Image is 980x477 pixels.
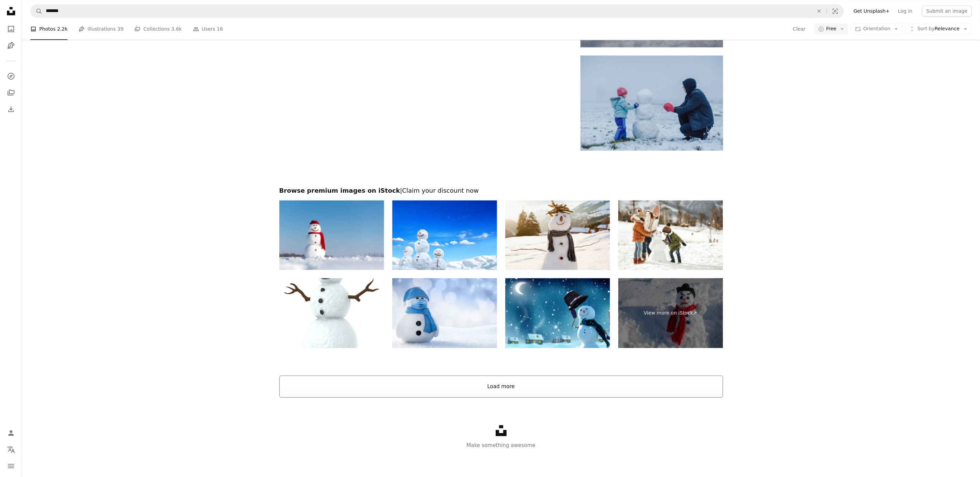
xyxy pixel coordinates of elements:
[505,200,610,270] img: Snowman in snowy field
[4,22,18,36] a: Photos
[618,200,723,270] img: happy family mother and children having fun on winter walk
[863,26,890,31] span: Orientation
[117,25,124,33] span: 39
[814,23,849,34] button: Free
[849,6,894,17] a: Get Unsplash+
[193,18,223,40] a: Users 16
[812,4,827,18] button: Clear
[22,441,980,449] p: Make something awesome
[279,278,384,348] img: Snowman
[4,459,18,473] button: Menu
[851,23,902,34] button: Orientation
[917,25,960,32] span: Relevance
[217,25,223,33] span: 16
[826,25,837,32] span: Free
[279,187,723,195] h2: Browse premium images on iStock
[917,26,935,31] span: Sort by
[134,18,182,40] a: Collections 3.6k
[4,102,18,116] a: Download History
[4,443,18,456] button: Language
[618,278,723,348] a: View more on iStock↗
[4,426,18,440] a: Log in / Sign up
[894,6,917,17] a: Log in
[30,4,844,18] form: Find visuals sitewide
[793,23,806,34] button: Clear
[4,86,18,99] a: Collections
[79,18,123,40] a: Illustrations 39
[400,187,479,194] span: | Claim your discount now
[827,4,844,18] button: Visual search
[31,4,42,18] button: Search Unsplash
[922,6,972,17] button: Submit an image
[505,278,610,348] img: Merry Christmas and happy new year greeting background. Snowman with a broom in a night winter la...
[279,375,723,397] button: Load more
[4,39,18,52] a: Illustrations
[392,200,497,270] img: Snowman family on frozen landscape over sunny blue sky
[905,23,972,34] button: Sort byRelevance
[4,4,18,19] a: Home — Unsplash
[580,55,723,150] img: man in black jacket and blue pants sitting on white snow covered ground
[171,25,182,33] span: 3.6k
[4,69,18,83] a: Explore
[279,200,384,270] img: Funny snowman in stylish red hat
[580,99,723,106] a: man in black jacket and blue pants sitting on white snow covered ground
[392,278,497,348] img: Snowman with face mask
